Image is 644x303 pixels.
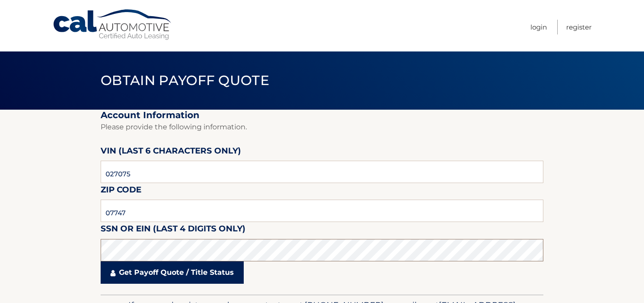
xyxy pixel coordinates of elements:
h2: Account Information [101,110,543,121]
a: Register [566,20,592,34]
label: SSN or EIN (last 4 digits only) [101,222,246,239]
span: Obtain Payoff Quote [101,72,269,89]
label: VIN (last 6 characters only) [101,144,241,161]
p: Please provide the following information. [101,121,543,133]
a: Login [530,20,547,34]
label: Zip Code [101,183,141,200]
a: Get Payoff Quote / Title Status [101,261,244,284]
a: Cal Automotive [52,9,173,41]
